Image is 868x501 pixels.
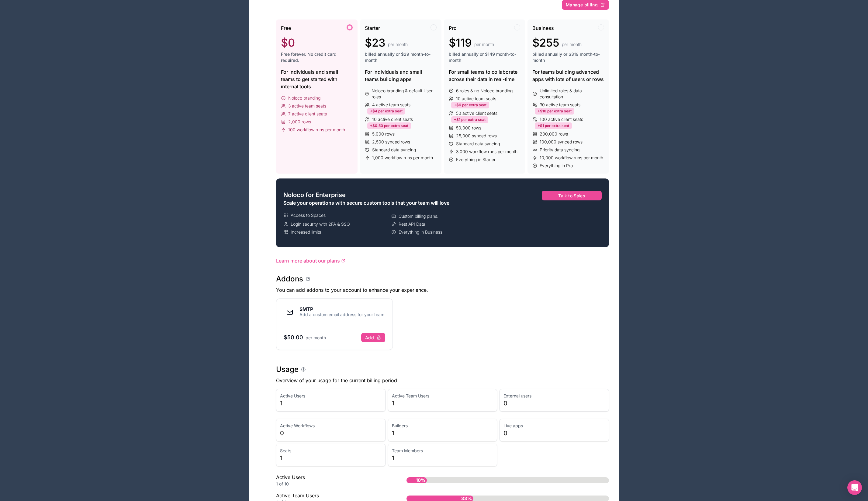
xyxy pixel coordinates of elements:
span: Starter [365,24,380,32]
span: 10 active team seats [456,96,496,102]
span: 1,000 workflow runs per month [372,155,433,161]
span: 3 active team seats [288,103,326,109]
span: 2,000 rows [288,119,311,125]
span: per month [306,335,326,340]
span: 1 [280,454,382,462]
span: billed annually or $149 month-to-month [449,51,520,63]
span: Noloco for Enterprise [283,191,346,199]
span: Free [281,24,291,32]
span: Pro [449,24,457,32]
span: 10,000 workflow runs per month [540,155,603,161]
span: 100,000 synced rows [540,139,583,145]
p: Overview of your usage for the current billing period [276,377,609,384]
div: For individuals and small teams to get started with internal tools [281,68,353,90]
span: Standard data syncing [456,141,500,147]
span: Everything in Pro [540,163,573,169]
div: +$6 per extra seat [451,102,489,108]
span: Priority data syncing [540,147,579,153]
span: per month [474,41,494,48]
div: +$10 per extra seat [535,108,574,115]
span: Increased limits [291,229,321,235]
a: Learn more about our plans [276,257,609,264]
span: 100 active client seats [540,116,583,122]
span: 100 workflow runs per month [288,127,345,133]
span: 25,000 synced rows [456,133,497,139]
div: +$4 per extra seat [367,108,405,115]
span: 200,000 rows [540,131,568,137]
span: 0 [280,429,382,437]
div: +$1 per extra seat [535,122,572,129]
span: Team Members [392,448,493,454]
span: Manage billing [566,2,598,8]
span: billed annually or $29 month-to-month [365,51,437,63]
span: 1 [280,399,382,408]
span: Seats [280,448,382,454]
span: Everything in Starter [456,157,496,163]
div: +$1 per extra seat [451,116,488,123]
span: $255 [532,37,559,49]
div: Add a custom email address for your team [299,312,384,318]
div: Add [365,335,381,340]
div: Scale your operations with secure custom tools that your team will love [283,199,497,206]
span: $119 [449,37,472,49]
span: Rest API Data [399,221,425,227]
div: Open Intercom Messenger [847,480,862,495]
span: Builders [392,423,493,429]
span: Custom billing plans. [399,213,438,219]
span: 0 [503,399,605,408]
span: Live apps [503,423,605,429]
span: Active Users [280,393,382,399]
span: Noloco branding & default User roles [372,88,436,100]
span: 4 active team seats [372,102,410,108]
span: Login security with 2FA & SSO [291,221,350,227]
span: 3,000 workflow runs per month [456,149,517,155]
span: Access to Spaces [291,212,326,218]
span: 10 active client seats [372,116,413,122]
div: Active Users [276,474,387,487]
span: 10% [414,475,427,485]
span: billed annually or $319 month-to-month [532,51,604,63]
span: Active Workflows [280,423,382,429]
h1: Addons [276,274,303,284]
span: Business [532,24,554,32]
span: 1 [392,454,493,462]
button: Talk to Sales [542,191,602,200]
span: 30 active team seats [540,102,580,108]
span: 5,000 rows [372,131,395,137]
p: You can add addons to your account to enhance your experience. [276,286,609,294]
div: 1 of 10 [276,481,387,487]
span: External users [503,393,605,399]
span: 7 active client seats [288,111,327,117]
span: Free forever. No credit card required. [281,51,353,63]
span: per month [388,41,408,48]
div: SMTP [299,307,384,312]
span: 50 active client seats [456,110,497,116]
span: $50.00 [284,334,303,340]
span: Unlimited roles & data consultation [540,88,604,100]
div: For small teams to collaborate across their data in real-time [449,68,520,83]
span: 50,000 rows [456,125,481,131]
span: Everything in Business [399,229,442,235]
span: 2,500 synced rows [372,139,410,145]
h1: Usage [276,365,299,374]
span: 1 [392,399,493,408]
div: +$0.50 per extra seat [367,122,411,129]
div: For individuals and small teams building apps [365,68,437,83]
span: Standard data syncing [372,147,416,153]
span: Noloco branding [288,95,320,101]
span: per month [562,41,582,48]
span: Active Team Users [392,393,493,399]
span: 0 [503,429,605,437]
div: For teams building advanced apps with lots of users or rows [532,68,604,83]
button: Add [361,333,385,343]
span: $0 [281,37,295,49]
span: $23 [365,37,386,49]
span: 1 [392,429,493,437]
span: Learn more about our plans [276,257,340,264]
span: 6 roles & no Noloco branding [456,88,513,94]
